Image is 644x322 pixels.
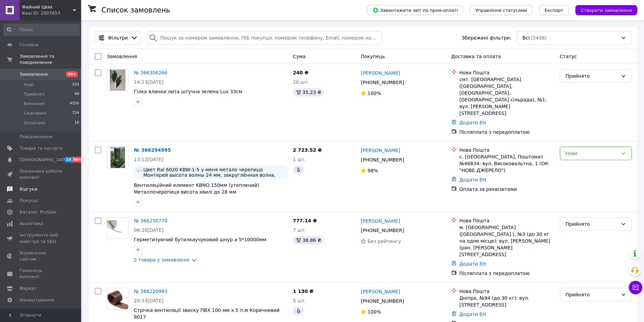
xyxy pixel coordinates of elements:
div: Прийнято [566,220,618,228]
div: Дніпро, №94 (до 30 кг): вул. [STREET_ADDRESS] [459,295,554,308]
button: Створити замовлення [575,5,637,15]
span: Файний Цвях [22,4,73,10]
span: Скасовані [24,110,47,116]
div: Нова Пошта [459,147,554,153]
a: Герметизуючий бутилкаучуковий шнур ⌀ 5*10000мм [134,237,266,242]
span: Фільтри [108,34,128,41]
button: Завантажити звіт по пром-оплаті [367,5,463,15]
span: 99+ [72,157,83,163]
span: Експорт [545,8,564,13]
img: Фото товару [107,147,128,168]
span: Збережені фільтри: [462,34,511,41]
span: 240 ₴ [293,70,309,75]
a: Фото товару [107,147,128,168]
div: [PHONE_NUMBER] [359,78,405,87]
div: Прийнято [566,291,618,298]
span: 99+ [66,71,78,77]
a: Гілка ялинки лита штучна зелена Lux 33см [134,89,242,94]
a: [PERSON_NAME] [361,218,400,224]
div: Нова Пошта [459,288,554,295]
span: Всі [522,34,529,41]
span: (5436) [531,35,547,41]
img: Фото товару [107,220,128,236]
div: м. [GEOGRAPHIC_DATA] ([GEOGRAPHIC_DATA].), №3 (до 30 кг на одне місце): вул. [PERSON_NAME] (ран. ... [459,224,554,258]
a: Додати ЕН [459,261,486,267]
div: Ваш ID: 2807653 [22,10,81,16]
img: :speech_balloon: [137,167,142,172]
a: [PERSON_NAME] [361,147,400,154]
span: Управління сайтом [20,250,63,262]
a: № 366294595 [134,147,171,153]
div: с. [GEOGRAPHIC_DATA], Поштомат №46834: вул. Високовольтна, 1 (ОК "НОВЕ ДЖЕРЕЛО") [459,153,554,174]
span: 10 [74,120,79,126]
span: Аналітика [20,221,43,227]
span: Управління статусами [475,8,527,13]
span: Показники роботи компанії [20,168,63,180]
button: Чат з покупцем [629,281,642,294]
span: Прийняті [24,91,45,97]
div: 35.23 ₴ [293,88,324,96]
span: 4550 [70,101,79,107]
a: Створити замовлення [569,7,637,13]
span: Головна [20,42,39,48]
span: Оплачені [24,120,45,126]
span: 14 [64,157,72,163]
span: Гаманець компанії [20,268,63,280]
a: № 366306266 [134,70,167,75]
div: Нове [566,150,618,157]
span: Товари та послуги [20,145,63,151]
a: [PERSON_NAME] [361,288,400,295]
a: № 366250770 [134,218,167,223]
span: 2 723.52 ₴ [293,147,322,153]
span: Цвет Ral 6020 KBW-1-5 у меня метало черепица Монтерей высота волны 24 мм, закруглённая волна, как... [143,167,285,178]
span: Нові [24,82,33,88]
span: Замовлення [107,54,137,59]
div: [PHONE_NUMBER] [359,226,405,235]
span: 14:23[DATE] [134,79,164,85]
span: 20:33[DATE] [134,298,164,303]
a: Фото товару [107,288,128,309]
a: Стрічка вентиляції звиску ПВХ 100 мм х 5 п.м Коричневий 8017 [134,307,280,320]
span: Виконані [24,101,45,107]
button: Управління статусами [470,5,532,15]
span: Налаштування [20,297,54,303]
span: Повідомлення [20,134,52,140]
div: смт. [GEOGRAPHIC_DATA] ([GEOGRAPHIC_DATA], [GEOGRAPHIC_DATA]. [GEOGRAPHIC_DATA] сільрада), №1: ву... [459,76,554,117]
img: Фото товару [110,70,126,91]
span: Замовлення та повідомлення [20,53,81,66]
span: 7 шт. [293,227,306,233]
span: 20 шт. [293,79,309,85]
span: 06:20[DATE] [134,227,164,233]
a: Вентиляційний елемент KBNO 150мм (утеплений) Металлочерепиця висота хвилі до 28 мм [134,182,259,195]
span: Інструменти веб-майстра та SEO [20,232,63,244]
div: Прийнято [566,72,618,80]
span: Відгуки [20,186,37,192]
a: Додати ЕН [459,177,486,182]
div: Післяплата з передоплатою [459,129,554,135]
div: Оплата за реквізитами [459,186,554,193]
span: Статус [560,54,577,59]
span: 13:12[DATE] [134,157,164,162]
div: [PHONE_NUMBER] [359,296,405,306]
span: Маркет [20,286,37,292]
a: Додати ЕН [459,120,486,125]
div: [PHONE_NUMBER] [359,155,405,165]
h1: Список замовлень [101,6,170,14]
span: Каталог ProSale [20,209,56,215]
button: Експорт [539,5,569,15]
div: Нова Пошта [459,69,554,76]
span: 98% [367,168,378,173]
span: Створити замовлення [581,8,632,13]
span: 100% [367,309,381,315]
span: 777.14 ₴ [293,218,317,223]
span: Замовлення [20,71,48,77]
span: 1 130 ₴ [293,289,314,294]
span: 49 [74,91,79,97]
span: 103 [72,82,79,88]
div: Післяплата з передоплатою [459,270,554,277]
a: Фото товару [107,217,128,239]
input: Пошук [3,24,80,36]
a: 2 товара у замовленні [134,257,190,263]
